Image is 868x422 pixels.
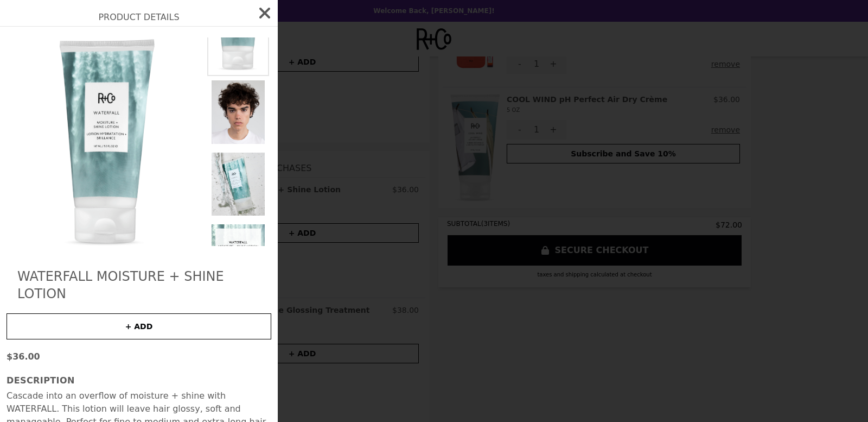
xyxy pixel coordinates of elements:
p: $36.00 [7,350,271,363]
img: 5 OZ [207,220,269,292]
h2: WATERFALL Moisture + Shine Lotion [17,268,260,303]
img: 5 OZ [207,76,269,148]
img: 5 OZ [207,148,269,220]
button: + ADD [7,313,271,339]
img: 5 OZ [7,37,205,246]
h3: Description [7,374,271,387]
